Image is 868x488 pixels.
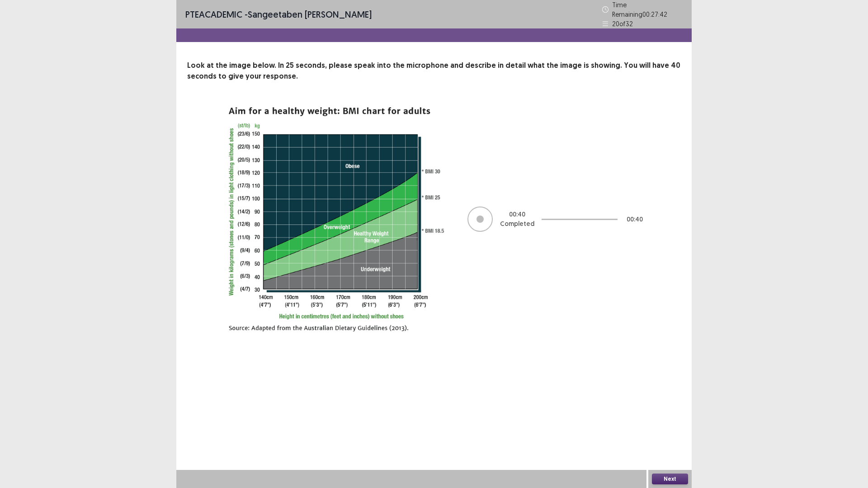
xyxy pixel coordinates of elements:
p: 00 : 40 [627,215,643,224]
p: - sangeetaben [PERSON_NAME] [185,8,372,21]
p: Look at the image below. In 25 seconds, please speak into the microphone and describe in detail w... [187,60,681,82]
span: PTE academic [185,9,242,20]
p: 20 of 32 [612,19,633,28]
p: Completed [500,219,534,229]
button: Next [652,474,688,484]
p: 00 : 40 [509,210,525,219]
img: image-description [223,103,449,335]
